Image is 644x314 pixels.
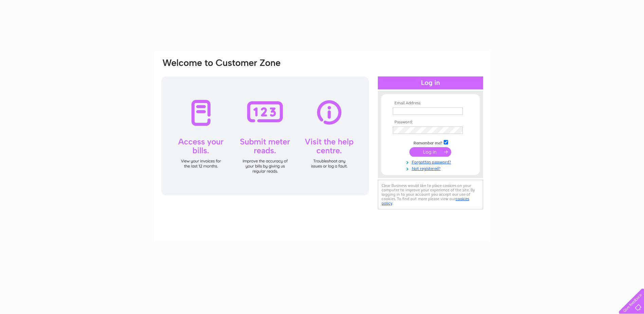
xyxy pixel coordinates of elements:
[391,139,470,146] td: Remember me?
[393,165,470,171] a: Not registered?
[393,158,470,165] a: Forgotten password?
[378,180,483,209] div: Clear Business would like to place cookies on your computer to improve your experience of the sit...
[382,196,469,206] a: cookies policy
[409,147,451,157] input: Submit
[391,120,470,125] th: Password:
[391,101,470,106] th: Email Address:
